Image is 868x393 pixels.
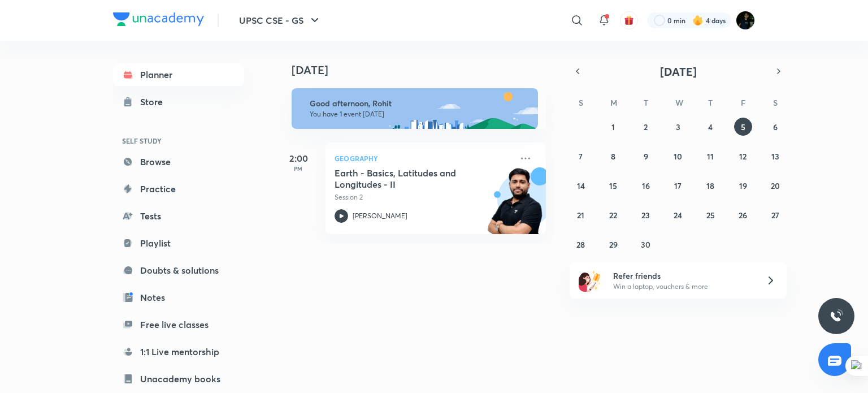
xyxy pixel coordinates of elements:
img: referral [579,269,601,292]
abbr: September 10, 2025 [674,151,682,162]
abbr: September 22, 2025 [609,210,617,221]
abbr: September 8, 2025 [611,151,615,162]
div: Store [140,95,170,109]
abbr: September 28, 2025 [576,239,585,250]
button: September 6, 2025 [766,118,784,136]
button: September 26, 2025 [734,206,752,224]
button: September 24, 2025 [669,206,687,224]
abbr: September 29, 2025 [609,239,618,250]
abbr: September 26, 2025 [739,210,747,221]
button: September 27, 2025 [766,206,784,224]
button: September 15, 2025 [604,176,622,195]
a: Tests [113,205,244,227]
abbr: September 7, 2025 [579,151,583,162]
button: September 7, 2025 [572,147,590,165]
h5: 2:00 [276,152,321,165]
h6: Refer friends [613,270,752,282]
button: September 22, 2025 [604,206,622,224]
button: September 19, 2025 [734,176,752,195]
button: September 2, 2025 [637,118,655,136]
abbr: September 15, 2025 [609,180,617,191]
abbr: Tuesday [644,97,648,108]
abbr: September 23, 2025 [641,210,650,221]
button: September 28, 2025 [572,235,590,253]
h6: SELF STUDY [113,131,244,150]
button: [DATE] [585,63,771,79]
abbr: September 21, 2025 [577,210,584,221]
abbr: September 2, 2025 [644,122,648,132]
img: avatar [624,15,634,25]
abbr: September 14, 2025 [577,180,585,191]
p: [PERSON_NAME] [353,211,407,221]
abbr: September 12, 2025 [739,151,747,162]
abbr: September 20, 2025 [771,180,780,191]
abbr: Saturday [773,97,778,108]
abbr: September 13, 2025 [771,151,779,162]
button: September 3, 2025 [669,118,687,136]
button: September 29, 2025 [604,235,622,253]
abbr: Thursday [708,97,713,108]
button: September 30, 2025 [637,235,655,253]
abbr: September 3, 2025 [676,122,680,132]
a: Playlist [113,232,244,254]
a: Notes [113,286,244,309]
abbr: September 1, 2025 [611,122,615,132]
button: September 11, 2025 [701,147,719,165]
a: Free live classes [113,313,244,336]
abbr: September 4, 2025 [708,122,713,132]
abbr: September 5, 2025 [741,122,745,132]
button: September 14, 2025 [572,176,590,195]
img: Rohit Duggal [736,11,755,30]
h5: Earth - Basics, Latitudes and Longitudes - II [335,167,475,190]
button: September 1, 2025 [604,118,622,136]
button: September 23, 2025 [637,206,655,224]
button: September 10, 2025 [669,147,687,165]
span: [DATE] [660,64,697,79]
abbr: Monday [610,97,617,108]
a: Company Logo [113,12,204,29]
abbr: September 16, 2025 [642,180,650,191]
a: Doubts & solutions [113,259,244,282]
img: afternoon [292,88,538,129]
img: unacademy [484,167,546,245]
button: UPSC CSE - GS [232,9,328,32]
button: September 5, 2025 [734,118,752,136]
button: September 12, 2025 [734,147,752,165]
abbr: September 6, 2025 [773,122,778,132]
abbr: September 19, 2025 [739,180,747,191]
button: September 18, 2025 [701,176,719,195]
h4: [DATE] [292,63,557,77]
h6: Good afternoon, Rohit [310,98,528,109]
abbr: September 25, 2025 [706,210,715,221]
p: You have 1 event [DATE] [310,110,528,119]
abbr: September 9, 2025 [644,151,648,162]
button: avatar [620,11,638,29]
img: ttu [830,309,843,323]
abbr: September 17, 2025 [674,180,682,191]
button: September 16, 2025 [637,176,655,195]
a: Practice [113,178,244,200]
abbr: September 18, 2025 [706,180,714,191]
p: PM [276,165,321,172]
a: Browse [113,150,244,173]
button: September 20, 2025 [766,176,784,195]
button: September 21, 2025 [572,206,590,224]
img: streak [692,15,704,26]
a: Store [113,90,244,113]
abbr: September 11, 2025 [707,151,714,162]
p: Win a laptop, vouchers & more [613,282,752,292]
a: Unacademy books [113,368,244,390]
abbr: Friday [741,97,745,108]
button: September 9, 2025 [637,147,655,165]
button: September 4, 2025 [701,118,719,136]
a: Planner [113,63,244,86]
abbr: September 30, 2025 [641,239,650,250]
abbr: Sunday [579,97,583,108]
button: September 17, 2025 [669,176,687,195]
button: September 25, 2025 [701,206,719,224]
img: Company Logo [113,12,204,26]
abbr: Wednesday [675,97,683,108]
abbr: September 24, 2025 [674,210,682,221]
button: September 13, 2025 [766,147,784,165]
a: 1:1 Live mentorship [113,340,244,363]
